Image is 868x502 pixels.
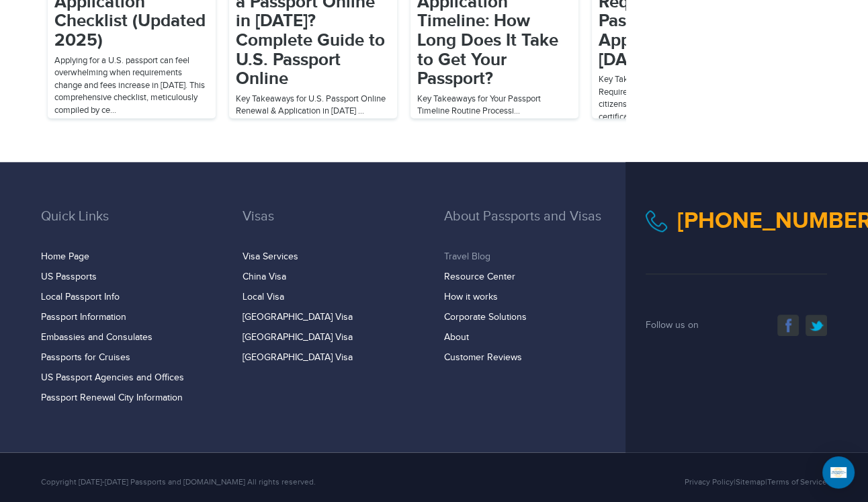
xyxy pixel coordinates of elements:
[243,251,298,262] a: Visa Services
[41,332,153,343] a: Embassies and Consulates
[243,332,353,343] a: [GEOGRAPHIC_DATA] Visa
[417,93,572,118] p: Key Takeaways for Your Passport Timeline Routine Processi...
[444,271,515,282] a: Resource Center
[236,93,390,118] p: Key Takeaways for U.S. Passport Online Renewal & Application in [DATE] ...
[736,477,765,487] a: Sitemap
[31,476,568,488] div: Copyright [DATE]-[DATE] Passports and [DOMAIN_NAME] All rights reserved.
[41,209,222,244] h3: Quick Links
[243,209,424,244] h3: Visas
[243,312,353,323] a: [GEOGRAPHIC_DATA] Visa
[806,315,827,336] a: twitter
[767,477,827,487] a: Terms of Service
[41,292,120,302] a: Local Passport Info
[568,476,837,488] div: | |
[777,315,799,336] a: facebook
[444,352,522,363] a: Customer Reviews
[41,251,89,262] a: Home Page
[599,73,753,136] p: Key Takeaways First-Time Applicants: Require Form DS-11, original proof of U.S. citizenship (e.g....
[41,271,97,282] a: US Passports
[243,292,284,302] a: Local Visa
[444,209,625,244] h3: About Passports and Visas
[444,292,498,302] a: How it works
[822,456,855,489] div: Open Intercom Messenger
[444,332,469,343] a: About
[41,312,126,323] a: Passport Information
[243,271,286,282] a: China Visa
[444,251,490,262] a: Travel Blog
[243,352,353,363] a: [GEOGRAPHIC_DATA] Visa
[41,372,184,383] a: US Passport Agencies and Offices
[41,352,130,363] a: Passports for Cruises
[41,392,183,403] a: Passport Renewal City Information
[444,312,527,323] a: Corporate Solutions
[685,477,734,487] a: Privacy Policy
[646,320,699,331] span: Follow us on
[54,54,209,117] p: Applying for a U.S. passport can feel overwhelming when requirements change and fees increase in ...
